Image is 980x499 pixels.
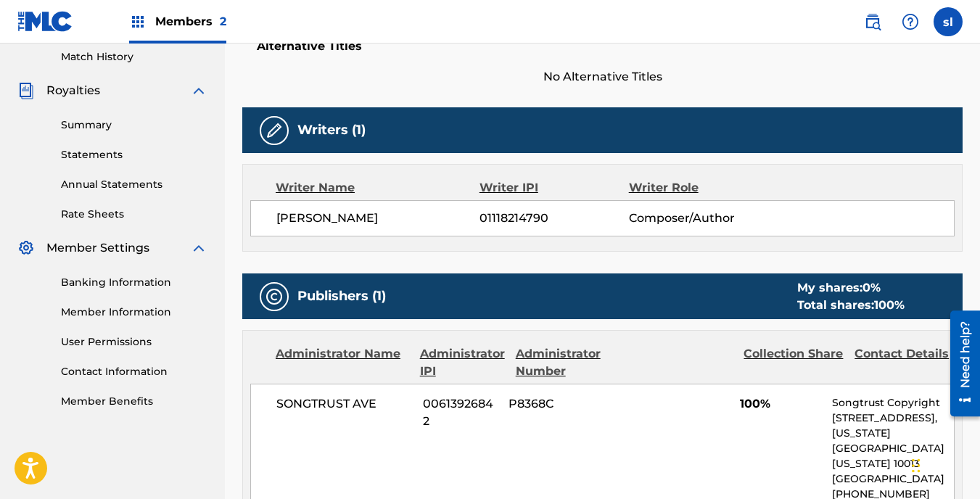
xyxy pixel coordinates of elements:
a: Annual Statements [61,177,207,192]
a: Member Information [61,305,207,320]
span: 01118214790 [479,210,628,227]
span: Members [155,13,226,30]
div: Drag [912,444,921,487]
span: [PERSON_NAME] [276,210,479,227]
div: Administrator Number [516,345,616,380]
img: MLC Logo [17,11,73,32]
a: Member Benefits [61,394,207,409]
img: Top Rightsholders [129,13,147,30]
img: expand [190,82,207,99]
span: 0 % [862,281,881,294]
img: Member Settings [17,239,35,257]
div: Writer IPI [479,179,629,197]
a: Banking Information [61,275,207,290]
span: Royalties [46,82,100,99]
div: Administrator Name [276,345,409,380]
h5: Publishers (1) [297,288,386,305]
span: Composer/Author [629,210,765,227]
p: [US_STATE][GEOGRAPHIC_DATA][US_STATE] 10013 [832,426,954,471]
img: help [902,13,919,30]
p: Songtrust Copyright [832,395,954,411]
img: expand [190,239,207,257]
a: Match History [61,49,207,65]
span: 2 [220,15,226,28]
div: Total shares: [797,297,905,314]
div: Contact Details [855,345,955,380]
div: User Menu [934,7,963,36]
h5: Writers (1) [297,122,366,139]
span: P8368C [508,395,610,413]
span: SONGTRUST AVE [276,395,412,413]
div: Collection Share [744,345,844,380]
span: 100% [740,395,821,413]
div: Writer Name [276,179,479,197]
h5: Alternative Titles [257,39,948,54]
div: Help [896,7,925,36]
div: Writer Role [629,179,765,197]
iframe: Resource Center [939,305,980,422]
img: Writers [265,122,283,139]
iframe: Chat Widget [907,429,980,499]
a: Summary [61,117,207,133]
a: Rate Sheets [61,207,207,222]
a: User Permissions [61,334,207,350]
span: 00613926842 [423,395,498,430]
span: 100 % [874,298,905,312]
img: search [864,13,881,30]
span: No Alternative Titles [242,68,963,86]
a: Public Search [858,7,887,36]
p: [GEOGRAPHIC_DATA] [832,471,954,487]
div: My shares: [797,279,905,297]
img: Royalties [17,82,35,99]
img: Publishers [265,288,283,305]
a: Contact Information [61,364,207,379]
p: [STREET_ADDRESS], [832,411,954,426]
a: Statements [61,147,207,162]
div: Administrator IPI [420,345,505,380]
span: Member Settings [46,239,149,257]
